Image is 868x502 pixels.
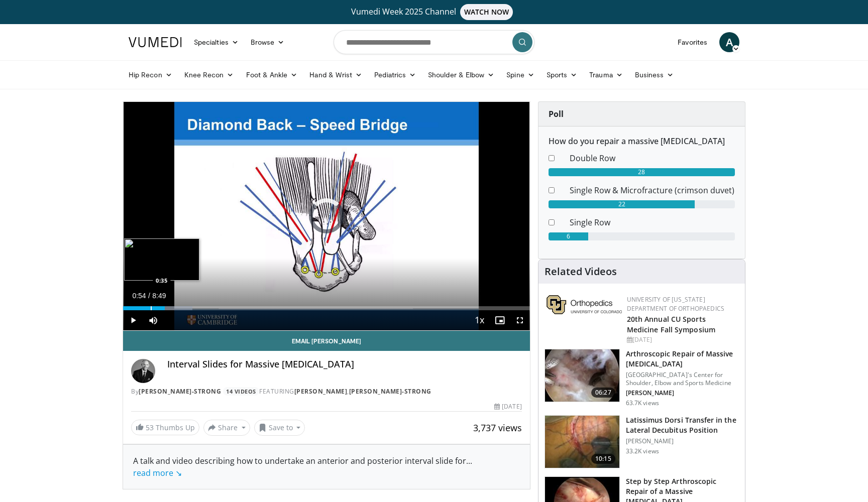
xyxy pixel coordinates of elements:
a: read more ↘ [133,467,182,478]
button: Playback Rate [470,310,490,330]
div: By FEATURING , [131,387,522,396]
p: [GEOGRAPHIC_DATA]'s Center for Shoulder, Elbow and Sports Medicine [626,371,739,387]
a: Pediatrics [368,65,422,85]
button: Mute [143,310,163,330]
p: [PERSON_NAME] [626,437,739,445]
a: 06:27 Arthroscopic Repair of Massive [MEDICAL_DATA] [GEOGRAPHIC_DATA]'s Center for Shoulder, Elbo... [545,349,739,407]
div: 6 [549,232,589,240]
a: University of [US_STATE] Department of Orthopaedics [627,295,724,313]
span: / [148,292,150,300]
p: [PERSON_NAME] [626,389,739,397]
a: [PERSON_NAME] [294,387,348,396]
div: 28 [549,168,735,176]
div: [DATE] [627,335,737,344]
a: Favorites [672,32,713,52]
img: VuMedi Logo [129,37,182,47]
div: A talk and video describing how to undertake an anterior and posterior interval slide for [133,455,520,479]
span: ... [133,455,472,478]
button: Share [203,420,250,436]
span: 8:49 [152,292,166,300]
span: 0:54 [132,292,146,300]
img: Avatar [131,359,155,383]
span: WATCH NOW [460,4,513,20]
img: image.jpeg [124,238,199,281]
p: 63.7K views [626,399,659,407]
img: 355603a8-37da-49b6-856f-e00d7e9307d3.png.150x105_q85_autocrop_double_scale_upscale_version-0.2.png [547,295,622,314]
a: Hand & Wrist [303,65,368,85]
a: Email [PERSON_NAME] [123,331,530,351]
a: Vumedi Week 2025 ChannelWATCH NOW [130,4,738,20]
a: 10:15 Latissimus Dorsi Transfer in the Lateral Decubitus Position [PERSON_NAME] 33.2K views [545,415,739,468]
dd: Single Row & Microfracture (crimson duvet) [562,184,742,196]
img: 38501_0000_3.png.150x105_q85_crop-smart_upscale.jpg [545,416,619,468]
div: [DATE] [494,402,521,411]
a: [PERSON_NAME]-Strong [349,387,431,396]
span: 3,737 views [473,422,522,434]
div: 22 [549,200,695,208]
a: A [719,32,739,52]
a: 53 Thumbs Up [131,420,199,435]
a: Business [629,65,680,85]
h3: Latissimus Dorsi Transfer in the Lateral Decubitus Position [626,415,739,435]
a: Spine [500,65,540,85]
h4: Related Videos [545,266,617,278]
a: [PERSON_NAME]-Strong [139,387,221,396]
span: 53 [146,423,154,432]
a: Hip Recon [123,65,178,85]
img: 281021_0002_1.png.150x105_q85_crop-smart_upscale.jpg [545,349,619,402]
a: Browse [245,32,291,52]
a: Knee Recon [178,65,240,85]
button: Save to [254,420,305,436]
button: Enable picture-in-picture mode [490,310,510,330]
p: 33.2K views [626,447,659,455]
dd: Double Row [562,152,742,164]
a: Foot & Ankle [240,65,304,85]
h3: Arthroscopic Repair of Massive [MEDICAL_DATA] [626,349,739,369]
a: Shoulder & Elbow [422,65,500,85]
span: 06:27 [591,388,615,398]
h4: Interval Slides for Massive [MEDICAL_DATA] [167,359,522,370]
button: Fullscreen [510,310,530,330]
span: 10:15 [591,454,615,464]
div: Progress Bar [123,306,530,310]
button: Play [123,310,143,330]
a: Trauma [583,65,629,85]
strong: Poll [549,108,564,119]
h6: How do you repair a massive [MEDICAL_DATA] [549,137,735,146]
dd: Single Row [562,216,742,228]
a: Specialties [188,32,245,52]
a: 14 Videos [223,387,260,396]
a: 20th Annual CU Sports Medicine Fall Symposium [627,314,715,334]
input: Search topics, interventions [334,30,534,54]
video-js: Video Player [123,102,530,331]
a: Sports [540,65,584,85]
